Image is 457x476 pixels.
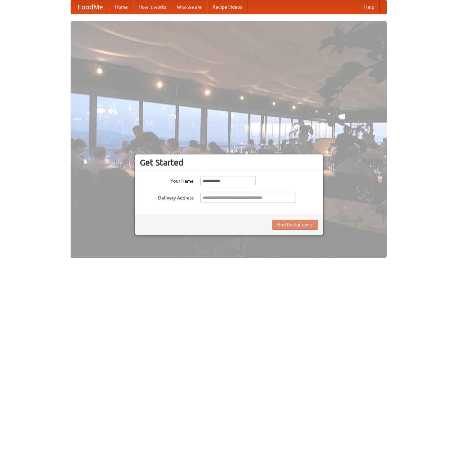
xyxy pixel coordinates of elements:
[71,0,110,14] a: FoodMe
[272,220,318,230] button: Find Restaurants!
[110,0,133,14] a: Home
[140,157,318,168] h3: Get Started
[207,0,247,14] a: Recipe videos
[133,0,172,14] a: How it works
[359,0,380,14] a: Help
[172,0,207,14] a: Who we are
[140,193,194,201] label: Delivery Address
[140,176,194,184] label: Your Name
